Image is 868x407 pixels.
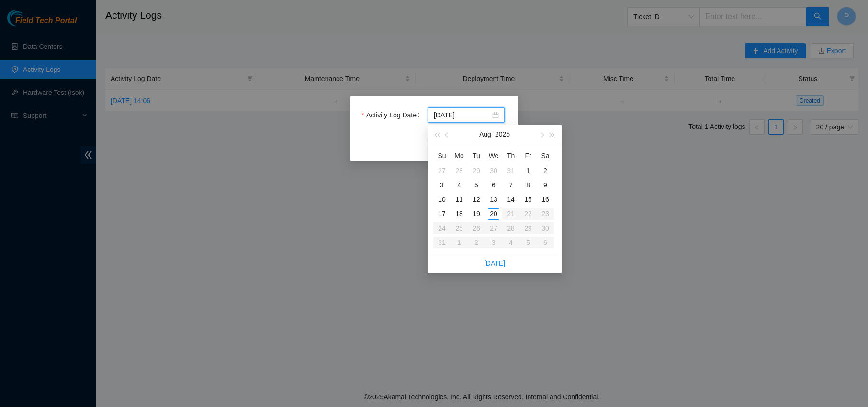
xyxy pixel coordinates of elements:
td: 2025-08-10 [433,192,451,207]
div: 29 [471,165,482,176]
div: 30 [488,165,499,176]
th: Tu [468,148,485,163]
th: Mo [451,148,468,163]
th: Su [433,148,451,163]
div: 9 [540,179,551,191]
td: 2025-08-14 [502,192,519,207]
td: 2025-08-16 [537,192,554,207]
div: 7 [505,179,517,191]
div: 20 [488,208,499,220]
td: 2025-08-17 [433,207,451,221]
div: 27 [436,165,448,176]
div: 19 [471,208,482,220]
div: 1 [522,165,534,176]
div: 31 [505,165,517,176]
th: We [485,148,502,163]
td: 2025-07-27 [433,163,451,178]
div: 12 [471,194,482,205]
td: 2025-08-08 [519,178,537,192]
th: Sa [537,148,554,163]
td: 2025-08-11 [451,192,468,207]
div: 13 [488,194,499,205]
td: 2025-08-05 [468,178,485,192]
td: 2025-08-07 [502,178,519,192]
td: 2025-08-06 [485,178,502,192]
td: 2025-08-18 [451,207,468,221]
td: 2025-07-28 [451,163,468,178]
td: 2025-08-13 [485,192,502,207]
th: Fr [519,148,537,163]
div: 14 [505,194,517,205]
td: 2025-08-09 [537,178,554,192]
div: 11 [453,194,465,205]
input: Activity Log Date [434,110,490,120]
td: 2025-08-15 [519,192,537,207]
td: 2025-07-29 [468,163,485,178]
td: 2025-08-04 [451,178,468,192]
td: 2025-08-01 [519,163,537,178]
button: 2025 [495,125,510,144]
div: 10 [436,194,448,205]
label: Activity Log Date [362,107,423,123]
div: 5 [471,179,482,191]
td: 2025-08-02 [537,163,554,178]
div: 16 [540,194,551,205]
div: 6 [488,179,499,191]
div: 18 [453,208,465,220]
td: 2025-07-31 [502,163,519,178]
td: 2025-08-19 [468,207,485,221]
div: 2 [540,165,551,176]
th: Th [502,148,519,163]
td: 2025-08-12 [468,192,485,207]
div: 8 [522,179,534,191]
td: 2025-08-03 [433,178,451,192]
div: 15 [522,194,534,205]
div: 28 [453,165,465,176]
a: [DATE] [484,259,505,267]
button: Aug [479,125,491,144]
div: 4 [453,179,465,191]
td: 2025-08-20 [485,207,502,221]
td: 2025-07-30 [485,163,502,178]
div: 3 [436,179,448,191]
div: 17 [436,208,448,220]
